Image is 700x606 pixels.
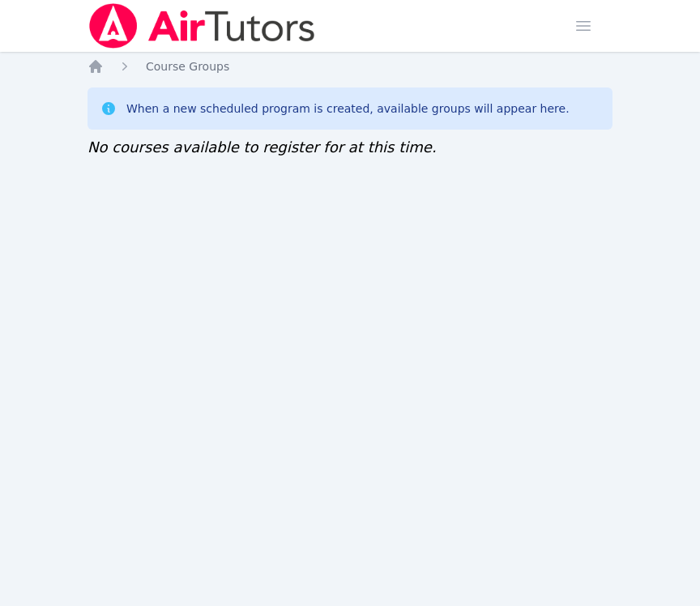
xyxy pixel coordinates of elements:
[126,100,570,117] div: When a new scheduled program is created, available groups will appear here.
[87,58,612,75] nav: Breadcrumb
[146,60,229,73] span: Course Groups
[87,3,317,49] img: Air Tutors
[87,139,437,156] span: No courses available to register for at this time.
[146,58,229,75] a: Course Groups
